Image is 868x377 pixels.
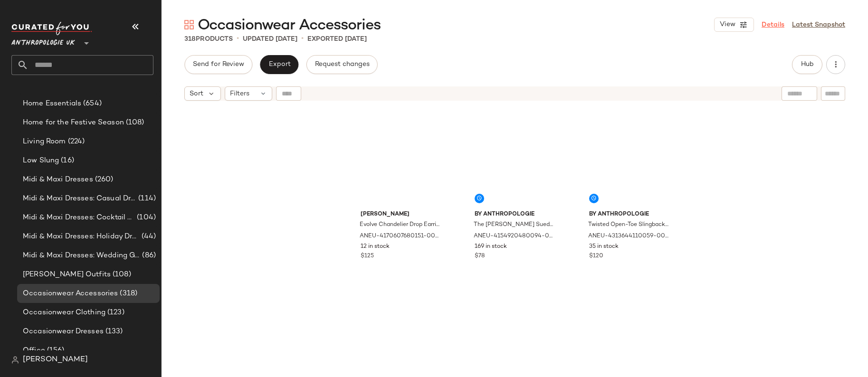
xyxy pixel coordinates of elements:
span: (133) [104,326,123,337]
p: updated [DATE] [243,34,297,44]
span: Twisted Open-Toe Slingback Heels for Women in Gold, Leather/Rubber, Size 38 by Anthropologie [588,221,668,229]
span: (260) [93,174,114,185]
span: Low Slung [23,155,59,166]
span: Midi & Maxi Dresses: Cocktail & Party [23,212,135,223]
button: Hub [792,55,822,74]
span: ANEU-4154920480094-000-259 [474,232,554,241]
span: 12 in stock [361,243,390,251]
span: Home for the Festive Season [23,117,124,128]
button: Send for Review [184,55,252,74]
span: [PERSON_NAME] [23,354,88,366]
p: Exported [DATE] [307,34,367,44]
span: ANEU-4313644110059-000-070 [588,232,668,241]
span: View [719,21,735,28]
span: Request changes [315,61,370,68]
span: 318 [184,36,196,43]
span: Office [23,345,45,356]
span: Living Room [23,136,66,147]
span: [PERSON_NAME] [361,210,441,219]
span: (108) [124,117,144,128]
span: • [301,33,304,45]
span: By Anthropologie [589,210,669,219]
span: Midi & Maxi Dresses [23,174,93,185]
span: Anthropologie UK [11,32,75,49]
span: Occasionwear Dresses [23,326,104,337]
span: • [237,33,239,45]
span: Occasionwear Clothing [23,307,105,318]
button: Request changes [306,55,378,74]
span: (156) [45,345,65,356]
span: (654) [81,98,102,109]
a: Latest Snapshot [792,20,845,30]
span: Evolve Chandelier Drop Earrings for Women in Gold, Gold/Sterling Silver by [PERSON_NAME] at Anthr... [360,221,440,229]
span: (123) [105,307,124,318]
span: (108) [111,269,131,280]
span: Hub [801,61,814,68]
span: [PERSON_NAME] Outfits [23,269,111,280]
span: Home Essentials [23,98,81,109]
span: Occasionwear Accessories [198,16,381,35]
span: The [PERSON_NAME] Suede Clutch Bag for Women by Anthropologie [474,221,554,229]
span: Send for Review [192,61,244,68]
span: Filters [230,89,249,99]
div: Products [184,34,233,44]
span: Midi & Maxi Dresses: Casual Dresses [23,193,136,204]
span: Sort [190,89,203,99]
img: svg%3e [11,356,19,364]
button: View [714,18,754,32]
span: (114) [136,193,156,204]
span: ANEU-4170607680151-000-070 [360,232,440,241]
span: (318) [118,288,137,299]
span: (44) [140,231,156,242]
span: Midi & Maxi Dresses: Holiday Dresses [23,231,140,242]
span: $78 [475,252,485,261]
span: Occasionwear Accessories [23,288,118,299]
span: By Anthropologie [475,210,555,219]
span: $120 [589,252,603,261]
span: Midi & Maxi Dresses: Wedding Guest Dresses [23,250,140,261]
img: svg%3e [184,20,194,29]
a: Details [762,20,784,30]
span: 35 in stock [589,243,619,251]
span: (104) [135,212,156,223]
span: $125 [361,252,374,261]
span: Export [268,61,290,68]
span: 169 in stock [475,243,507,251]
span: (224) [66,136,85,147]
img: cfy_white_logo.C9jOOHJF.svg [11,22,92,35]
span: (86) [140,250,156,261]
button: Export [260,55,298,74]
span: (16) [59,155,74,166]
